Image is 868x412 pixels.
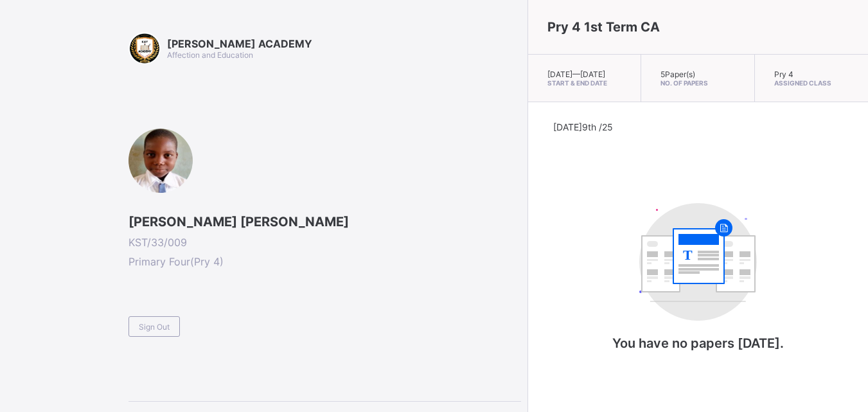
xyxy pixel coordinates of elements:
span: Pry 4 1st Term CA [547,19,660,35]
span: Sign Out [139,322,170,332]
span: KST/33/009 [128,236,521,249]
div: You have no papers today. [569,190,826,377]
span: Assigned Class [774,79,849,87]
span: [DATE] — [DATE] [547,69,605,79]
span: Start & End Date [547,79,621,87]
span: No. of Papers [660,79,734,87]
p: You have no papers [DATE]. [569,336,826,351]
tspan: T [683,247,693,263]
span: 5 Paper(s) [660,69,695,79]
span: Affection and Education [167,50,253,60]
span: [PERSON_NAME] ACADEMY [167,37,312,50]
span: [PERSON_NAME] [PERSON_NAME] [128,214,521,229]
span: Pry 4 [774,69,793,79]
span: [DATE] 9th /25 [553,121,613,132]
span: Primary Four ( Pry 4 ) [128,255,521,268]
